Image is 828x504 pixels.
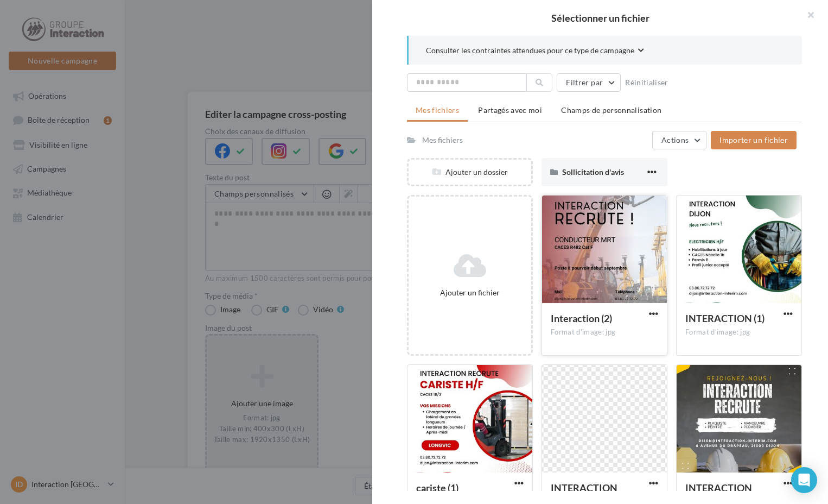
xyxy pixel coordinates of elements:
div: Ajouter un dossier [409,167,531,178]
button: Réinitialiser [621,76,673,89]
span: cariste (1) [416,482,458,494]
div: Format d'image: jpg [685,327,793,337]
h2: Sélectionner un fichier [390,13,811,23]
span: Mes fichiers [416,105,459,115]
span: Champs de personnalisation [561,105,661,115]
span: Actions [661,135,689,144]
div: Ajouter un fichier [413,287,527,298]
button: Importer un fichier [711,131,797,149]
span: Consulter les contraintes attendues pour ce type de campagne [426,45,634,56]
span: Interaction (2) [551,312,612,324]
span: Sollicitation d'avis [562,167,624,177]
span: INTERACTION (1) [685,312,765,324]
div: Open Intercom Messenger [791,467,817,493]
span: Partagés avec moi [478,105,542,115]
div: Format d'image: jpg [551,327,658,337]
button: Filtrer par [557,73,621,92]
div: Mes fichiers [422,135,463,146]
span: Importer un fichier [719,135,788,144]
button: Consulter les contraintes attendues pour ce type de campagne [426,45,644,58]
button: Actions [652,131,706,149]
